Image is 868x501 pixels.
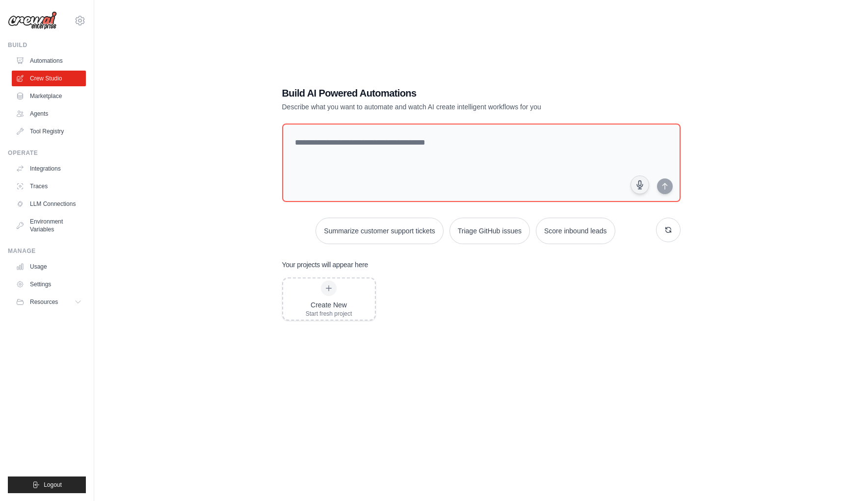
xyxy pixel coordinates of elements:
img: Logo [8,11,57,30]
a: Environment Variables [12,214,86,237]
a: Settings [12,276,86,292]
div: Create New [306,300,352,310]
h3: Your projects will appear here [282,260,368,270]
a: LLM Connections [12,196,86,212]
button: Logout [8,476,86,493]
h1: Build AI Powered Automations [282,86,612,100]
div: Operate [8,149,86,157]
span: Resources [30,298,58,306]
button: Get new suggestions [656,218,681,242]
a: Tool Registry [12,124,86,139]
button: Score inbound leads [536,218,615,244]
a: Usage [12,259,86,275]
button: Triage GitHub issues [449,218,530,244]
span: Logout [44,481,62,489]
a: Automations [12,53,86,69]
a: Marketplace [12,88,86,104]
a: Integrations [12,161,86,176]
a: Crew Studio [12,71,86,86]
button: Resources [12,294,86,310]
a: Agents [12,106,86,122]
a: Traces [12,178,86,194]
button: Click to speak your automation idea [631,175,649,194]
p: Describe what you want to automate and watch AI create intelligent workflows for you [282,102,612,112]
div: Build [8,41,86,49]
div: Start fresh project [306,310,352,318]
button: Summarize customer support tickets [316,218,443,244]
div: Manage [8,247,86,255]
